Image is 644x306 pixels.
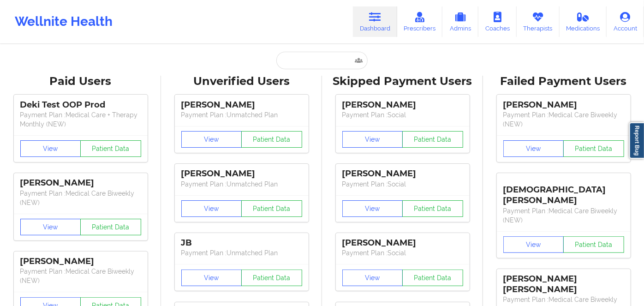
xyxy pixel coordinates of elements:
p: Payment Plan : Social [342,110,463,120]
button: View [342,131,403,148]
button: Patient Data [241,131,302,148]
button: View [181,131,242,148]
p: Payment Plan : Unmatched Plan [181,248,302,258]
div: [PERSON_NAME] [20,178,141,188]
button: Patient Data [241,270,302,286]
p: Payment Plan : Medical Care + Therapy Monthly (NEW) [20,110,141,129]
button: Patient Data [80,219,141,235]
button: View [181,200,242,217]
button: View [20,219,81,235]
div: JB [181,238,302,248]
div: [PERSON_NAME] [342,168,463,179]
button: Patient Data [402,200,463,217]
a: Coaches [478,6,517,37]
button: View [342,200,403,217]
div: [PERSON_NAME] [342,238,463,248]
div: Failed Payment Users [489,74,638,89]
button: Patient Data [402,270,463,286]
button: View [181,270,242,286]
div: [DEMOGRAPHIC_DATA][PERSON_NAME] [503,178,624,206]
p: Payment Plan : Medical Care Biweekly (NEW) [20,267,141,285]
p: Payment Plan : Unmatched Plan [181,180,302,189]
p: Payment Plan : Medical Care Biweekly (NEW) [503,206,624,225]
button: View [503,236,564,253]
a: Medications [560,6,607,37]
a: Therapists [517,6,560,37]
div: [PERSON_NAME] [342,100,463,110]
p: Payment Plan : Social [342,180,463,189]
div: Paid Users [6,74,155,89]
button: Patient Data [80,140,141,157]
button: Patient Data [563,236,624,253]
p: Payment Plan : Unmatched Plan [181,110,302,120]
a: Dashboard [353,6,397,37]
p: Payment Plan : Medical Care Biweekly (NEW) [20,189,141,207]
button: View [342,270,403,286]
div: [PERSON_NAME] [181,168,302,179]
div: Skipped Payment Users [328,74,477,89]
button: View [503,140,564,157]
div: Deki Test OOP Prod [20,100,141,110]
button: Patient Data [563,140,624,157]
p: Payment Plan : Social [342,248,463,258]
button: Patient Data [241,200,302,217]
div: Unverified Users [167,74,316,89]
div: [PERSON_NAME] [PERSON_NAME] [503,274,624,295]
div: [PERSON_NAME] [20,256,141,267]
a: Prescribers [397,6,443,37]
div: [PERSON_NAME] [503,100,624,110]
div: [PERSON_NAME] [181,100,302,110]
a: Account [607,6,644,37]
button: View [20,140,81,157]
p: Payment Plan : Medical Care Biweekly (NEW) [503,110,624,129]
a: Admins [442,6,478,37]
a: Report Bug [629,122,644,159]
button: Patient Data [402,131,463,148]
